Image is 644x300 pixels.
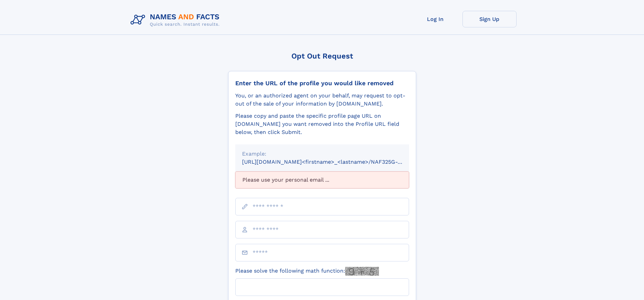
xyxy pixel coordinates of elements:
div: Please copy and paste the specific profile page URL on [DOMAIN_NAME] you want removed into the Pr... [235,112,409,136]
div: Example: [242,150,402,158]
small: [URL][DOMAIN_NAME]<firstname>_<lastname>/NAF325G-xxxxxxxx [242,159,422,165]
a: Log In [408,11,462,27]
div: You, or an authorized agent on your behalf, may request to opt-out of the sale of your informatio... [235,92,409,108]
a: Sign Up [462,11,517,27]
img: Logo Names and Facts [128,11,225,29]
label: Please solve the following math function: [235,267,379,276]
div: Opt Out Request [228,52,416,60]
div: Enter the URL of the profile you would like removed [235,79,409,87]
div: Please use your personal email ... [235,171,409,188]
